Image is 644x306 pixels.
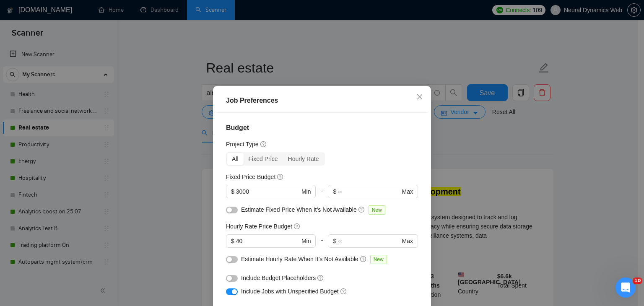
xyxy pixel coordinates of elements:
span: Min [301,236,311,246]
span: Include Jobs with Unspecified Budget [241,288,339,295]
button: Close [408,86,431,109]
span: question-circle [360,256,367,262]
span: New [370,255,387,264]
span: $ [231,236,234,246]
input: 0 [236,187,300,196]
h5: Fixed Price Budget [226,172,275,182]
span: Estimate Hourly Rate When It’s Not Available [241,256,358,262]
div: Hourly Rate [283,153,324,165]
span: $ [333,236,336,246]
h5: Hourly Rate Price Budget [226,222,292,231]
span: question-circle [340,288,347,295]
div: All [227,153,244,165]
span: New [369,205,385,215]
span: question-circle [317,275,324,281]
h5: Project Type [226,140,259,149]
span: $ [333,187,336,196]
div: Job Preferences [226,96,418,106]
div: - [316,234,328,254]
input: ∞ [338,236,400,246]
span: $ [231,187,234,196]
input: 0 [236,236,300,246]
span: Include Budget Placeholders [241,275,316,281]
div: Fixed Price [244,153,283,165]
h4: Budget [226,123,418,133]
span: 10 [633,277,642,284]
span: Max [402,187,413,196]
span: question-circle [358,206,365,213]
input: ∞ [338,187,400,196]
span: question-circle [277,174,284,180]
iframe: Intercom live chat [615,277,636,298]
div: - [316,185,328,205]
span: Max [402,236,413,246]
span: question-circle [260,141,267,148]
span: Min [301,187,311,196]
span: question-circle [294,223,301,230]
span: Estimate Fixed Price When It’s Not Available [241,206,357,213]
span: close [416,93,423,100]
